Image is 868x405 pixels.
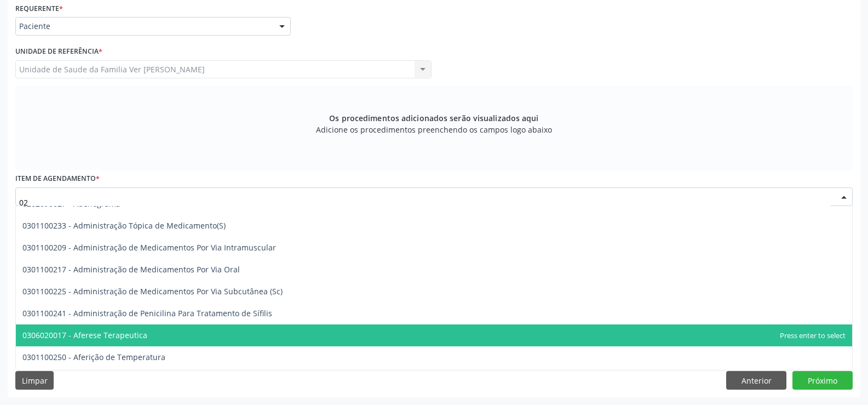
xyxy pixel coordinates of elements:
span: Paciente [19,21,268,32]
button: Anterior [726,371,786,390]
span: 0301100241 - Administração de Penicilina Para Tratamento de Sífilis [22,308,272,318]
span: Os procedimentos adicionados serão visualizados aqui [329,112,538,124]
span: 0301100225 - Administração de Medicamentos Por Via Subcutânea (Sc) [22,286,283,296]
span: 0301100209 - Administração de Medicamentos Por Via Intramuscular [22,242,276,253]
span: 0301100217 - Administração de Medicamentos Por Via Oral [22,264,240,275]
button: Limpar [15,371,54,390]
span: Adicione os procedimentos preenchendo os campos logo abaixo [316,124,552,135]
span: 0301100250 - Aferição de Temperatura [22,352,165,362]
span: 0306020017 - Aferese Terapeutica [22,330,147,340]
label: Unidade de referência [15,43,102,60]
label: Item de agendamento [15,170,100,187]
button: Próximo [792,371,853,390]
span: 0301100233 - Administração Tópica de Medicamento(S) [22,220,226,231]
input: Buscar por procedimento [19,191,830,213]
